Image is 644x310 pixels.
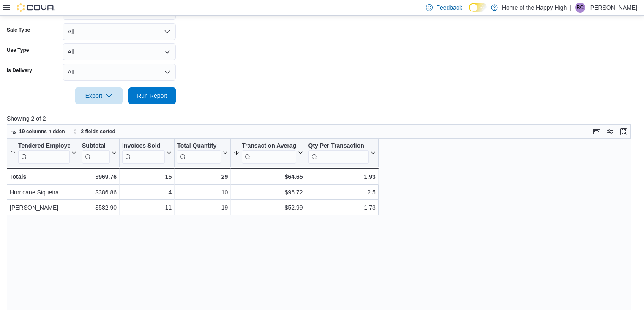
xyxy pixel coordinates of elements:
[177,142,228,163] button: Total Quantity
[589,3,637,13] p: [PERSON_NAME]
[592,127,602,137] button: Keyboard shortcuts
[10,187,76,197] div: Hurricane Siqueira
[308,202,376,213] div: 1.73
[10,202,76,213] div: [PERSON_NAME]
[7,127,68,137] button: 19 columns hidden
[619,127,629,137] button: Enter fullscreen
[63,43,176,60] button: All
[80,87,117,104] span: Export
[18,142,70,150] div: Tendered Employee
[82,187,117,197] div: $386.86
[177,187,228,197] div: 10
[308,187,376,197] div: 2.5
[10,142,76,163] button: Tendered Employee
[308,172,376,182] div: 1.93
[122,172,172,182] div: 15
[122,202,172,213] div: 11
[19,128,65,135] span: 19 columns hidden
[605,127,615,137] button: Display options
[7,67,32,74] label: Is Delivery
[308,142,369,150] div: Qty Per Transaction
[7,27,30,33] label: Sale Type
[577,3,584,13] span: BC
[233,187,303,197] div: $96.72
[177,142,221,163] div: Total Quantity
[233,142,303,163] button: Transaction Average
[9,172,76,182] div: Totals
[17,3,55,12] img: Cova
[570,3,572,13] p: |
[128,87,176,104] button: Run Report
[177,202,228,213] div: 19
[469,3,487,12] input: Dark Mode
[137,92,167,100] span: Run Report
[233,172,303,182] div: $64.65
[177,172,228,182] div: 29
[7,47,29,54] label: Use Type
[436,3,462,12] span: Feedback
[69,127,119,137] button: 2 fields sorted
[575,3,585,13] div: Brynn Cameron
[7,114,637,123] p: Showing 2 of 2
[502,3,567,13] p: Home of the Happy High
[122,142,172,163] button: Invoices Sold
[242,142,296,150] div: Transaction Average
[63,64,176,81] button: All
[18,142,70,163] div: Tendered Employee
[82,142,110,163] div: Subtotal
[122,187,172,197] div: 4
[81,128,115,135] span: 2 fields sorted
[177,142,221,150] div: Total Quantity
[308,142,369,163] div: Qty Per Transaction
[75,87,123,104] button: Export
[82,202,117,213] div: $582.90
[122,142,165,150] div: Invoices Sold
[233,202,303,213] div: $52.99
[63,23,176,40] button: All
[82,172,117,182] div: $969.76
[308,142,376,163] button: Qty Per Transaction
[122,142,165,163] div: Invoices Sold
[242,142,296,163] div: Transaction Average
[82,142,117,163] button: Subtotal
[82,142,110,150] div: Subtotal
